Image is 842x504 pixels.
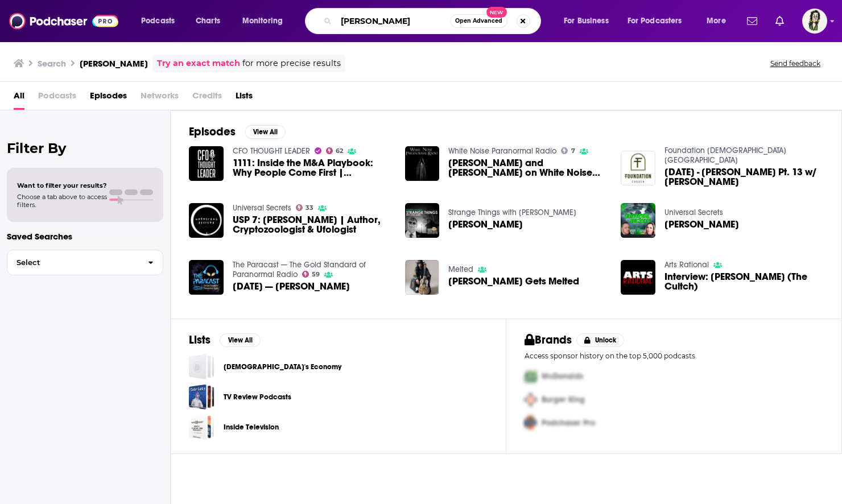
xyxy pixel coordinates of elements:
[302,271,320,278] a: 59
[699,12,740,30] button: open menu
[542,418,595,428] span: Podchaser Pro
[312,272,320,277] span: 59
[664,167,823,187] a: 09.07.2025 - James Pt. 13 w/ Stephanie Redfern
[90,86,127,110] a: Episodes
[664,220,739,229] span: [PERSON_NAME]
[520,411,542,435] img: Third Pro Logo
[224,421,279,433] a: Inside Television
[448,276,579,286] span: [PERSON_NAME] Gets Melted
[233,146,310,156] a: CFO THOUGHT LEADER
[542,371,583,381] span: McDonalds
[486,7,507,18] span: New
[542,395,585,404] span: Burger King
[9,10,118,32] img: Podchaser - Follow, Share and Rate Podcasts
[189,354,214,379] a: God's Economy
[448,220,523,229] span: [PERSON_NAME]
[233,203,291,213] a: Universal Secrets
[196,13,220,29] span: Charts
[664,272,823,291] span: Interview: [PERSON_NAME] (The Cultch)
[80,58,148,69] h3: [PERSON_NAME]
[189,260,224,295] img: July 6, 2014 — Nick Redfern
[405,203,440,238] img: Nick Redfern
[189,203,224,238] img: USP 7: Nick Redfern | Author, Cryptozoologist & Ufologist
[448,158,607,177] span: [PERSON_NAME] and [PERSON_NAME] on White Noise Paranormal Radio
[448,158,607,177] a: James Randi and Nick Redfern on White Noise Paranormal Radio
[189,146,224,181] a: 1111: Inside the M&A Playbook: Why People Come First | James Redfern, CFO Reltio
[316,8,552,34] div: Search podcasts, credits, & more...
[525,333,572,347] h2: Brands
[224,391,291,403] a: TV Review Podcasts
[326,147,344,154] a: 62
[405,146,440,181] img: James Randi and Nick Redfern on White Noise Paranormal Radio
[336,12,450,30] input: Search podcasts, credits, & more...
[189,125,286,139] a: EpisodesView All
[448,265,473,274] a: Melted
[742,11,762,31] a: Show notifications dropdown
[17,181,107,189] span: Want to filter your results?
[664,260,709,270] a: Arts Rational
[236,86,253,110] a: Lists
[707,13,726,29] span: More
[233,282,350,291] a: July 6, 2014 — Nick Redfern
[233,260,366,279] a: The Paracast — The Gold Standard of Paranormal Radio
[7,140,163,156] h2: Filter By
[38,86,76,110] span: Podcasts
[233,158,391,177] a: 1111: Inside the M&A Playbook: Why People Come First | James Redfern, CFO Reltio
[336,148,343,154] span: 62
[621,260,655,295] img: Interview: Heather Redfern (The Cultch)
[141,13,175,29] span: Podcasts
[7,231,163,242] p: Saved Searches
[628,13,682,29] span: For Podcasters
[556,12,623,30] button: open menu
[133,12,189,30] button: open menu
[520,365,542,388] img: First Pro Logo
[233,158,391,177] span: 1111: Inside the M&A Playbook: Why People Come First | [PERSON_NAME], CFO Reltio
[621,151,655,185] img: 09.07.2025 - James Pt. 13 w/ Stephanie Redfern
[448,208,576,217] a: Strange Things with Chris James
[7,259,139,266] span: Select
[802,9,827,34] img: User Profile
[664,167,823,187] span: [DATE] - [PERSON_NAME] Pt. 13 w/ [PERSON_NAME]
[242,57,341,70] span: for more precise results
[296,204,314,211] a: 33
[664,146,786,165] a: Foundation Church Spokane
[220,333,261,347] button: View All
[564,13,609,29] span: For Business
[664,272,823,291] a: Interview: Heather Redfern (The Cultch)
[157,57,240,70] a: Try an exact match
[17,193,107,209] span: Choose a tab above to access filters.
[189,333,261,347] a: ListsView All
[188,12,227,30] a: Charts
[189,125,236,139] h2: Episodes
[233,282,350,291] span: [DATE] — [PERSON_NAME]
[767,59,824,68] button: Send feedback
[455,18,502,24] span: Open Advanced
[448,276,579,286] a: Troy Redfern Gets Melted
[405,260,440,295] img: Troy Redfern Gets Melted
[233,215,391,234] span: USP 7: [PERSON_NAME] | Author, Cryptozoologist & Ufologist
[233,215,391,234] a: USP 7: Nick Redfern | Author, Cryptozoologist & Ufologist
[664,208,723,217] a: Universal Secrets
[561,147,575,154] a: 7
[7,250,163,275] button: Select
[571,148,575,154] span: 7
[576,333,625,347] button: Unlock
[621,203,655,238] img: Nick Redfern
[802,9,827,34] button: Show profile menu
[189,384,214,410] a: TV Review Podcasts
[14,86,24,110] a: All
[189,414,214,440] a: Inside Television
[245,125,286,139] button: View All
[664,220,739,229] a: Nick Redfern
